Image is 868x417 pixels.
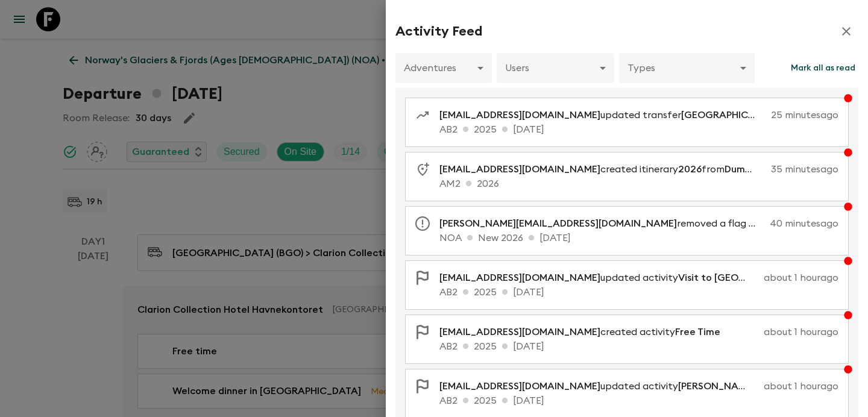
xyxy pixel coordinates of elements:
[678,273,816,283] span: Visit to [GEOGRAPHIC_DATA]
[771,108,838,122] p: 25 minutes ago
[439,271,759,285] p: updated activity
[764,379,838,393] p: about 1 hour ago
[770,216,838,231] p: 40 minutes ago
[439,273,600,283] span: [EMAIL_ADDRESS][DOMAIN_NAME]
[395,51,492,85] div: Adventures
[764,271,838,285] p: about 1 hour ago
[771,162,838,177] p: 35 minutes ago
[497,51,614,85] div: Users
[439,381,600,391] span: [EMAIL_ADDRESS][DOMAIN_NAME]
[439,219,677,228] span: [PERSON_NAME][EMAIL_ADDRESS][DOMAIN_NAME]
[439,231,838,245] p: NOA New 2026 [DATE]
[439,379,759,393] p: updated activity
[439,216,765,231] p: removed a flag on
[395,24,482,39] h2: Activity Feed
[439,339,838,354] p: AB2 2025 [DATE]
[678,165,702,174] span: 2026
[439,165,600,174] span: [EMAIL_ADDRESS][DOMAIN_NAME]
[675,327,720,337] span: Free Time
[439,393,838,408] p: AB2 2025 [DATE]
[619,51,755,85] div: Types
[439,285,838,299] p: AB2 2025 [DATE]
[439,327,600,337] span: [EMAIL_ADDRESS][DOMAIN_NAME]
[439,177,838,191] p: AM2 2026
[788,53,858,83] button: Mark all as read
[439,110,600,120] span: [EMAIL_ADDRESS][DOMAIN_NAME]
[439,162,766,177] p: created itinerary from
[439,325,730,339] p: created activity
[735,325,838,339] p: about 1 hour ago
[439,108,766,122] p: updated transfer
[725,165,759,174] span: Dummy
[439,122,838,137] p: AB2 2025 [DATE]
